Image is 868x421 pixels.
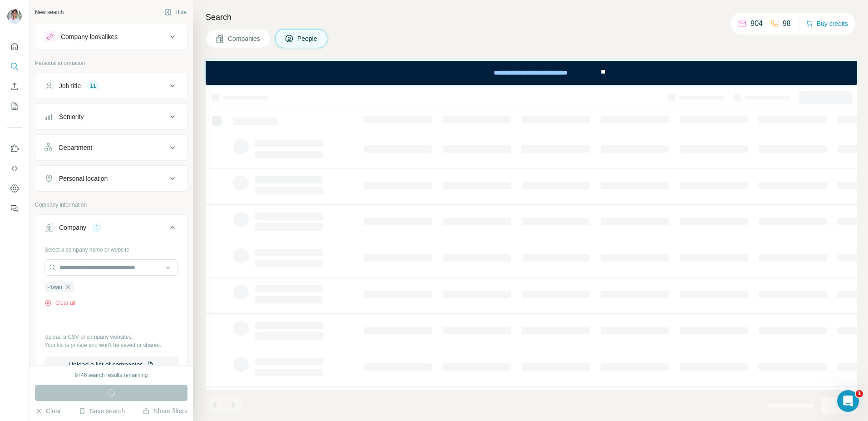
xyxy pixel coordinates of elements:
button: Buy credits [806,17,848,30]
p: 98 [783,18,791,29]
button: Clear all [44,299,75,307]
button: Hide [158,5,193,19]
button: Quick start [7,38,22,54]
button: Dashboard [7,180,22,197]
p: Company information [35,201,187,209]
iframe: Banner [206,61,857,85]
button: Personal location [35,168,187,189]
iframe: Intercom live chat [837,390,859,412]
button: Enrich CSV [7,78,22,94]
div: Seniority [59,112,84,121]
div: Company [59,223,86,232]
div: Department [59,143,92,152]
h4: Search [206,11,857,24]
div: 11 [86,82,99,90]
span: Companies [228,34,261,43]
button: Search [7,58,22,74]
p: Your list is private and won't be saved or shared. [44,341,178,349]
img: Avatar [7,9,22,24]
p: Upload a CSV of company websites. [44,333,178,341]
button: Share filters [143,406,187,416]
div: Personal location [59,174,108,183]
div: Company lookalikes [61,32,118,41]
div: 1 [92,223,102,232]
div: Job title [59,81,81,90]
div: Select a company name or website [44,242,178,254]
div: 9746 search results remaining [75,371,148,379]
button: Save search [79,406,125,416]
span: People [297,34,318,43]
button: Company1 [35,217,187,242]
button: Seniority [35,106,187,128]
button: Feedback [7,200,22,217]
button: Upload a list of companies [44,357,178,373]
button: Use Surfe on LinkedIn [7,140,22,157]
p: 904 [750,18,763,29]
button: Company lookalikes [35,26,187,48]
span: Powin [47,283,62,291]
button: Job title11 [35,75,187,97]
button: Department [35,137,187,158]
button: Use Surfe API [7,160,22,177]
p: Personal information [35,59,187,67]
span: 1 [856,390,863,397]
div: New search [35,8,64,16]
button: Clear [35,406,61,416]
button: My lists [7,98,22,114]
